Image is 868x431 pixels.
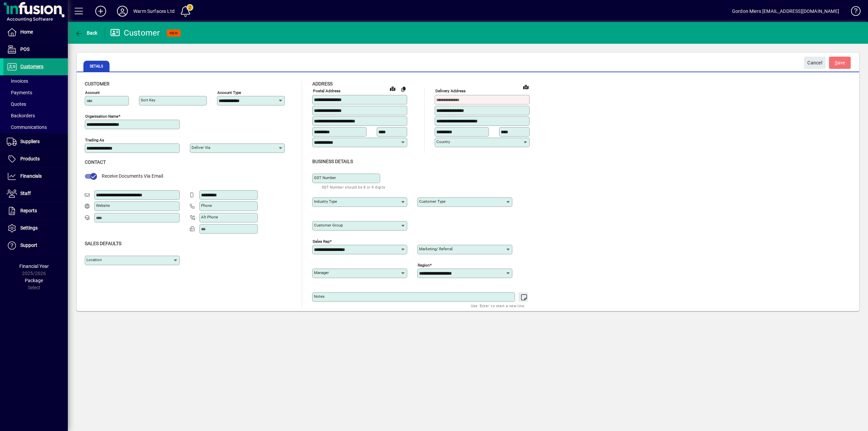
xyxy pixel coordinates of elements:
span: Products [20,156,40,161]
button: Profile [112,5,133,17]
mat-label: Manager [314,270,329,275]
span: Quotes [7,101,26,107]
a: Quotes [3,98,68,110]
mat-label: GST Number [314,175,336,180]
span: POS [20,46,29,52]
a: Suppliers [3,133,68,150]
mat-label: Account Type [217,90,241,95]
app-page-header-button: Back [68,27,105,39]
span: Suppliers [20,139,40,144]
mat-hint: GST Number should be 8 or 9 digits [322,183,386,191]
a: Reports [3,202,68,219]
div: Customer [110,27,160,38]
button: Cancel [804,57,826,69]
a: Settings [3,220,68,237]
button: Save [829,57,851,69]
mat-label: Customer group [314,223,343,228]
span: S [835,60,837,65]
mat-label: Location [86,257,102,262]
a: Support [3,237,68,254]
mat-label: Notes [314,294,324,299]
a: Financials [3,168,68,185]
mat-label: Deliver via [192,145,210,150]
span: Invoices [7,78,28,84]
span: Cancel [807,57,822,68]
mat-label: Customer type [419,199,446,204]
a: Communications [3,121,68,133]
span: Backorders [7,113,35,118]
button: Copy to Delivery address [398,83,409,94]
mat-label: Website [96,203,110,208]
span: NEW [170,31,178,35]
div: Gordon Miers [EMAIL_ADDRESS][DOMAIN_NAME] [732,6,839,17]
div: Warm Surfaces Ltd [133,6,175,17]
mat-label: Account [85,90,100,95]
a: Staff [3,185,68,202]
a: View on map [520,81,531,92]
span: Financial Year [19,263,49,269]
mat-label: Phone [201,203,212,208]
mat-label: Sales rep [313,239,330,243]
span: ave [835,57,845,68]
a: Backorders [3,110,68,121]
span: Staff [20,191,31,196]
span: Communications [7,124,47,130]
a: POS [3,41,68,58]
span: Business details [312,159,353,164]
a: Products [3,151,68,168]
span: Details [83,61,110,72]
span: Customer [85,81,110,86]
span: Package [25,278,43,283]
span: Contact [85,159,106,165]
mat-label: Country [436,139,450,144]
button: Add [90,5,112,17]
button: Back [73,27,99,39]
mat-label: Region [418,262,430,267]
span: Sales defaults [85,241,121,246]
span: Receive Documents Via Email [102,173,163,179]
span: Address [312,81,333,86]
a: Home [3,24,68,41]
span: Support [20,242,37,248]
span: Financials [20,173,42,179]
span: Settings [20,225,38,231]
span: Home [20,29,33,35]
mat-label: Trading as [85,138,104,142]
mat-hint: Use 'Enter' to start a new line [471,302,524,310]
span: Customers [20,64,43,69]
mat-label: Alt Phone [201,215,218,219]
mat-label: Marketing/ Referral [419,247,453,251]
a: Payments [3,87,68,98]
mat-label: Sort key [141,98,155,102]
mat-label: Industry type [314,199,337,204]
a: Invoices [3,75,68,87]
span: Reports [20,208,37,213]
a: Knowledge Base [846,1,860,23]
mat-label: Organisation name [85,114,118,119]
span: Payments [7,90,32,95]
a: View on map [387,83,398,94]
span: Back [75,30,98,36]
